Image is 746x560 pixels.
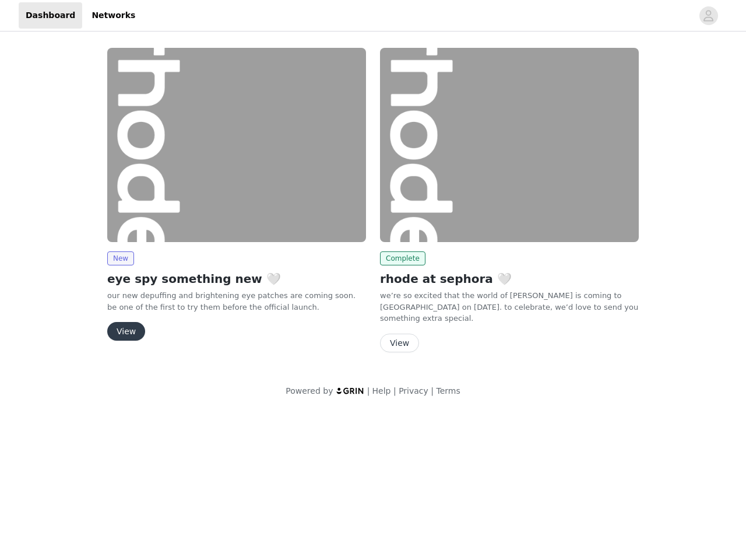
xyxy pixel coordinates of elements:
[380,334,419,352] button: View
[380,270,639,288] h2: rhode at sephora 🤍
[107,322,145,341] button: View
[703,6,714,25] div: avatar
[372,386,391,395] a: Help
[19,2,82,29] a: Dashboard
[107,270,366,288] h2: eye spy something new 🤍
[367,386,370,395] span: |
[380,290,639,324] p: we’re so excited that the world of [PERSON_NAME] is coming to [GEOGRAPHIC_DATA] on [DATE]. to cel...
[380,48,639,242] img: rhode skin
[336,387,365,394] img: logo
[107,290,366,313] p: our new depuffing and brightening eye patches are coming soon. be one of the first to try them be...
[399,386,428,395] a: Privacy
[107,251,134,265] span: New
[85,2,142,29] a: Networks
[107,48,366,242] img: rhode skin
[380,251,425,265] span: Complete
[393,386,396,395] span: |
[107,327,145,336] a: View
[431,386,434,395] span: |
[436,386,460,395] a: Terms
[380,339,419,348] a: View
[286,386,333,395] span: Powered by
